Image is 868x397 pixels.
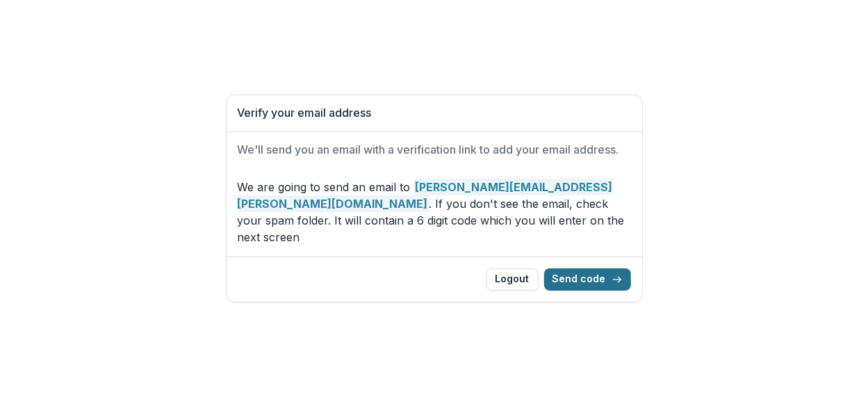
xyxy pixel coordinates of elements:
[238,179,631,245] p: We are going to send an email to . If you don't see the email, check your spam folder. It will co...
[544,268,631,291] button: Send code
[238,106,631,120] h1: Verify your email address
[486,268,539,291] button: Logout
[238,179,613,212] strong: [PERSON_NAME][EMAIL_ADDRESS][PERSON_NAME][DOMAIN_NAME]
[238,143,631,156] h2: We'll send you an email with a verification link to add your email address.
